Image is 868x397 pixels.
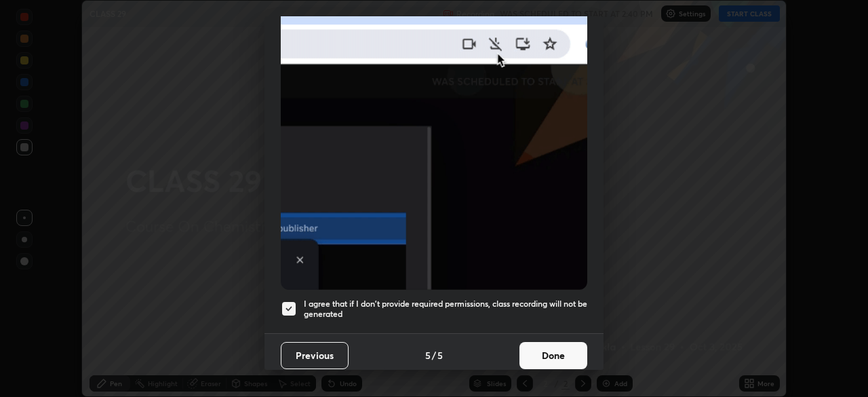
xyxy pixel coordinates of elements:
[519,342,587,369] button: Done
[281,342,349,369] button: Previous
[437,348,443,362] h4: 5
[304,299,587,320] h5: I agree that if I don't provide required permissions, class recording will not be generated
[425,348,431,362] h4: 5
[432,348,436,362] h4: /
